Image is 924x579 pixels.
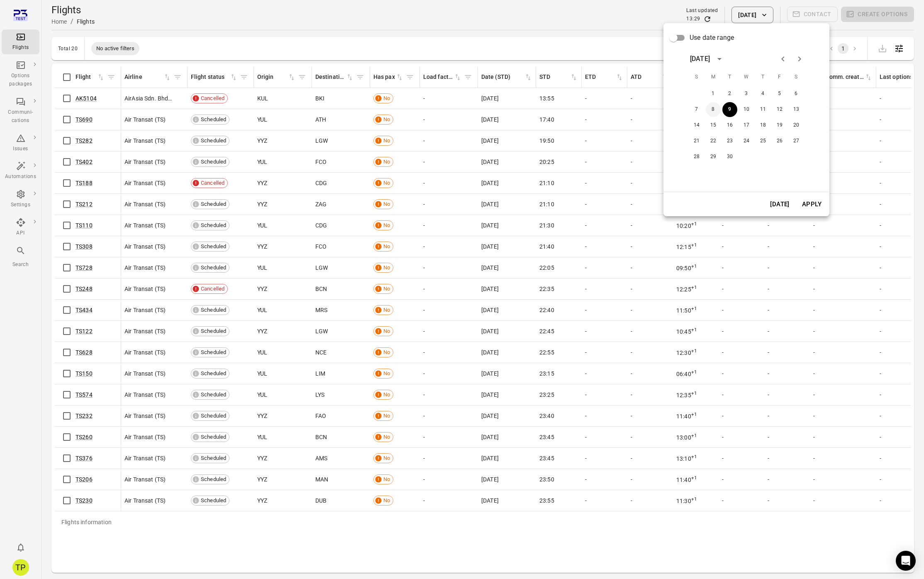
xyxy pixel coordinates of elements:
button: 24 [739,134,754,149]
button: 19 [772,118,787,133]
button: 1 [706,86,721,101]
button: 20 [789,118,804,133]
div: Open Intercom Messenger [896,551,916,571]
button: 16 [722,118,737,133]
button: Previous month [775,51,791,67]
span: Saturday [789,69,804,86]
button: 9 [722,102,737,117]
button: [DATE] [766,195,794,213]
span: Sunday [689,69,704,86]
button: 17 [739,118,754,133]
button: 2 [722,86,737,101]
button: 11 [756,102,770,117]
button: 29 [706,149,721,164]
button: 5 [772,86,787,101]
button: 4 [756,86,770,101]
span: Monday [706,69,721,86]
button: calendar view is open, switch to year view [712,52,727,66]
span: Friday [772,69,787,86]
button: 25 [756,134,770,149]
div: [DATE] [690,54,710,64]
button: 18 [756,118,770,133]
button: 3 [739,86,754,101]
button: 12 [772,102,787,117]
button: 15 [706,118,721,133]
button: 27 [789,134,804,149]
button: Next month [791,51,808,67]
span: Thursday [756,69,770,86]
button: 13 [789,102,804,117]
button: 8 [706,102,721,117]
button: 26 [772,134,787,149]
button: 23 [722,134,737,149]
button: 30 [722,149,737,164]
button: Apply [797,195,826,213]
button: 21 [689,134,704,149]
span: Use date range [690,33,734,43]
button: 10 [739,102,754,117]
span: Wednesday [739,69,754,86]
button: 7 [689,102,704,117]
button: 28 [689,149,704,164]
button: 22 [706,134,721,149]
button: 14 [689,118,704,133]
span: Tuesday [722,69,737,86]
button: 6 [789,86,804,101]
